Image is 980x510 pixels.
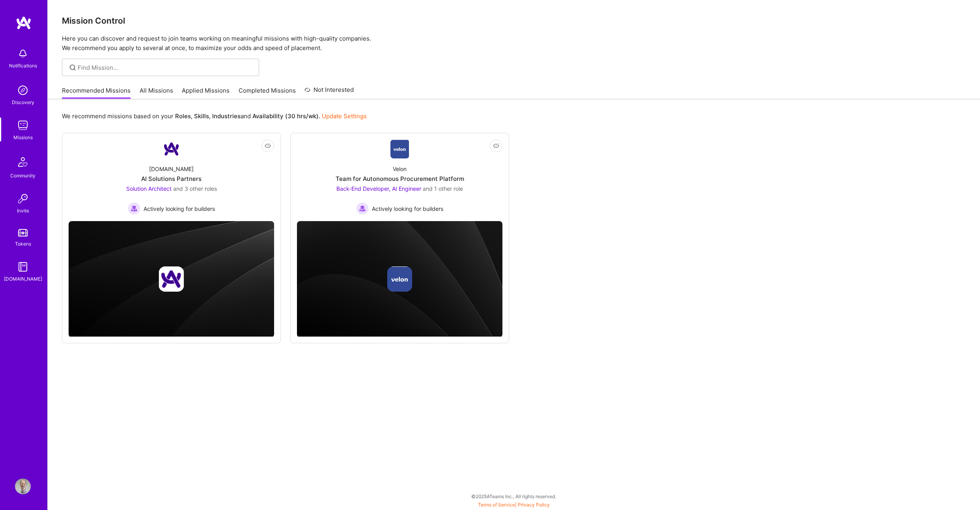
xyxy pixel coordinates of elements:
img: User Avatar [15,478,31,494]
b: Skills [194,112,209,120]
div: AI Solutions Partners [141,175,202,183]
img: Company Logo [390,140,409,158]
b: Industries [212,112,241,120]
div: Missions [13,133,33,141]
a: Recommended Missions [62,86,131,99]
div: Tokens [15,240,31,248]
a: Privacy Policy [518,502,550,508]
div: [DOMAIN_NAME] [4,275,42,283]
input: Find Mission... [78,63,253,72]
i: icon SearchGrey [68,63,77,72]
img: logo [16,16,32,30]
img: cover [69,221,274,337]
img: Invite [15,191,31,207]
i: icon EyeClosed [493,143,499,149]
a: Applied Missions [182,86,230,99]
span: Back-End Developer, AI Engineer [336,185,421,192]
div: Discovery [12,98,34,106]
i: icon EyeClosed [265,143,271,149]
span: and 1 other role [423,185,463,192]
a: Terms of Service [478,502,515,508]
img: discovery [15,82,31,98]
p: We recommend missions based on your , , and . [62,112,367,120]
div: Notifications [9,61,37,70]
img: Community [13,153,32,171]
a: All Missions [140,86,173,99]
img: guide book [15,259,31,275]
b: Roles [175,112,191,120]
img: Company Logo [162,140,181,158]
img: Actively looking for builders [128,202,140,215]
a: Update Settings [322,112,367,120]
span: Actively looking for builders [372,205,443,213]
div: [DOMAIN_NAME] [149,165,194,173]
span: Actively looking for builders [144,205,215,213]
img: tokens [18,229,28,236]
span: | [478,502,550,508]
img: teamwork [15,117,31,133]
img: Actively looking for builders [356,202,369,215]
img: Company logo [387,266,413,292]
b: Availability (30 hrs/wk) [252,112,319,120]
p: Here you can discover and request to join teams working on meaningful missions with high-quality ... [62,34,966,53]
h3: Mission Control [62,16,966,26]
div: Community [10,171,35,180]
div: © 2025 ATeams Inc., All rights reserved. [47,486,980,506]
span: and 3 other roles [173,185,217,192]
div: Team for Autonomous Procurement Platform [336,175,464,183]
img: bell [15,46,31,61]
a: Not Interested [304,85,354,99]
img: Company logo [159,266,184,292]
span: Solution Architect [126,185,172,192]
div: Velon [393,165,407,173]
img: cover [297,221,502,337]
div: Invite [17,207,29,215]
a: Completed Missions [239,86,296,99]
